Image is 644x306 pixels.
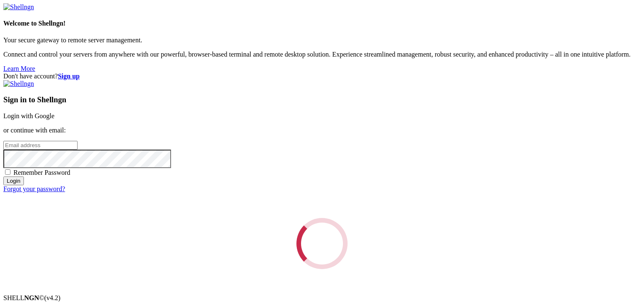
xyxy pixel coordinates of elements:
[3,20,641,27] h4: Welcome to Shellngn!
[13,169,70,176] span: Remember Password
[296,218,348,269] div: Loading...
[3,127,641,134] p: or continue with email:
[3,73,641,80] div: Don't have account?
[3,65,35,72] a: Learn More
[3,112,55,119] a: Login with Google
[3,51,641,58] p: Connect and control your servers from anywhere with our powerful, browser-based terminal and remo...
[3,80,34,88] img: Shellngn
[24,294,39,301] b: NGN
[3,176,24,185] input: Login
[3,95,641,104] h3: Sign in to Shellngn
[44,294,61,301] span: 4.2.0
[3,36,641,44] p: Your secure gateway to remote server management.
[5,169,10,175] input: Remember Password
[3,185,65,192] a: Forgot your password?
[3,294,60,301] span: SHELL ©
[3,3,34,11] img: Shellngn
[58,73,80,80] a: Sign up
[3,141,78,150] input: Email address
